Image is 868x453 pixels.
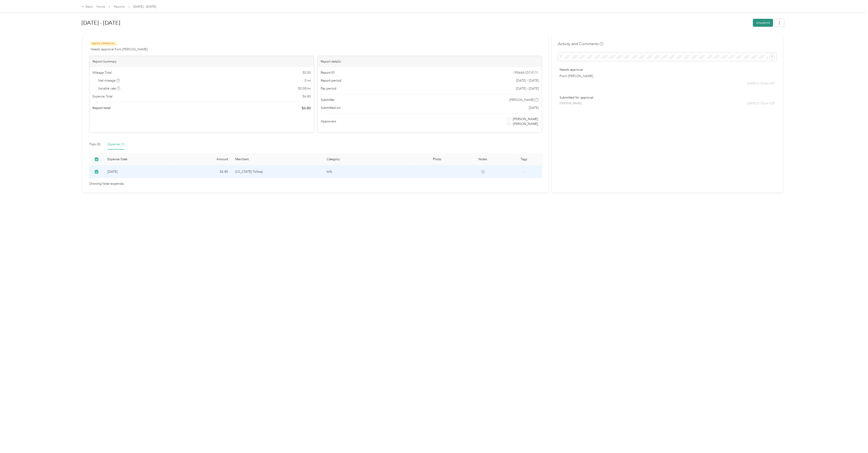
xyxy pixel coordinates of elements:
[302,105,311,111] span: $ 6.80
[529,105,539,110] span: [DATE]
[232,166,323,178] td: Illinois Tollway
[323,166,414,178] td: tolls
[96,5,105,9] a: Home
[89,181,124,186] span: Showing 1 total expenses
[506,166,542,178] td: -
[747,102,775,106] span: [DATE] 01:03 pm CDT
[513,121,538,126] span: [PERSON_NAME]
[509,157,538,161] div: Tags
[318,56,542,67] div: Report details
[98,78,120,83] span: Net mileage
[513,117,538,121] span: [PERSON_NAME]
[321,105,340,110] span: Submitted on
[92,70,112,75] span: Mileage Total
[516,86,539,91] span: [DATE] - [DATE]
[321,70,335,75] span: Report ID
[232,153,323,166] th: Merchant
[89,56,314,67] div: Report Summary
[104,166,172,178] td: 8-7-2025
[114,5,125,9] a: Reports
[172,153,232,166] th: Amount
[414,153,460,166] th: Photo
[506,153,542,166] th: Tags
[560,95,775,100] p: Submitted for approval
[133,4,156,9] span: [DATE] - [DATE]
[81,4,93,10] div: Back
[89,142,100,147] div: Trips (0)
[92,106,111,110] span: Report total
[460,153,505,166] th: Notes
[303,70,311,75] span: $ 0.00
[513,70,539,75] span: 19564A1D7-0111
[560,74,775,78] p: From [PERSON_NAME]
[321,78,341,83] span: Report period
[82,17,749,28] h1: Jul 28 - Aug 10, 2025
[89,41,118,46] span: Needs Approval
[104,153,172,166] th: Expense Date
[98,86,120,91] span: Variable rate
[516,78,539,83] span: [DATE] - [DATE]
[92,94,112,99] span: Expense Total
[305,78,311,83] span: 0 mi
[321,97,335,102] span: Submitter
[321,119,336,124] span: Approvers
[753,19,773,27] button: Unsubmit
[298,86,311,91] span: $ 0.00 / mi
[560,67,775,72] p: Needs approval
[558,41,603,47] h4: Activity and Comments
[524,170,524,174] span: -
[560,102,582,106] span: [PERSON_NAME]
[321,86,336,91] span: Pay period
[172,166,232,178] td: $6.80
[843,428,868,453] iframe: Everlance-gr Chat Button Frame
[747,82,775,86] span: [DATE] 01:03 pm CDT
[323,153,414,166] th: Category
[303,94,311,99] span: $ 6.80
[108,142,124,147] div: Expense (1)
[509,97,534,102] span: [PERSON_NAME]
[91,47,148,52] span: Needs approval from [PERSON_NAME]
